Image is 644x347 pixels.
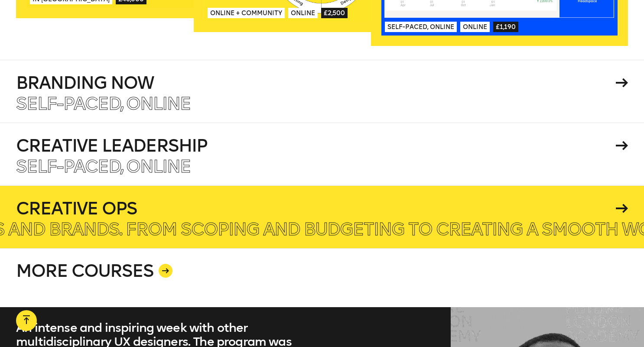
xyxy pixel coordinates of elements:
h4: Branding Now [16,74,613,91]
span: Online [288,8,318,18]
h4: Creative Ops [16,200,613,217]
span: £1,190 [493,22,518,32]
h4: Creative Leadership [16,137,613,154]
span: Online [460,22,490,32]
span: £2,500 [321,8,348,18]
span: Self-paced, Online [385,22,457,32]
span: Online + Community [208,8,285,18]
span: Self-paced, Online [16,156,191,177]
span: Self-paced, Online [16,93,191,114]
a: MORE COURSES [16,248,628,307]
